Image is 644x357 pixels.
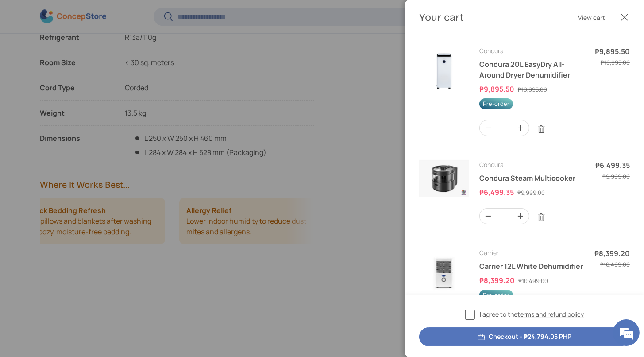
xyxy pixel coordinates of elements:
[479,98,513,109] span: Pre-order
[419,11,464,24] h2: Your cart
[479,173,575,183] a: Condura Steam Multicooker
[533,121,550,138] a: Remove
[479,248,583,257] div: Carrier
[479,160,580,169] div: Condura
[19,112,154,201] span: We are offline. Please leave us a message.
[4,242,169,273] textarea: Type your message and click 'Submit'
[479,84,517,94] dd: ₱9,895.50
[480,310,584,319] span: I agree to the
[479,187,516,197] dd: ₱6,499.35
[419,160,469,197] img: condura-steam-multicooker-full-side-view-with-icc-sticker-concepstore
[594,248,630,259] dd: ₱8,399.20
[419,327,630,346] button: Checkout - ₱24,794.05 PHP
[145,4,166,26] div: Minimize live chat window
[518,277,548,285] s: ₱10,499.00
[595,46,630,57] dd: ₱9,895.50
[517,189,545,197] s: ₱9,999.00
[533,209,550,226] a: Remove
[591,160,630,171] dd: ₱6,499.35
[578,13,605,22] a: View cart
[46,50,149,61] div: Leave a message
[602,172,630,180] s: ₱9,999.00
[419,46,469,96] img: condura-easy-dry-dehumidifier-full-view-concepstore.ph
[518,85,547,93] s: ₱10,995.00
[518,310,584,318] a: terms and refund policy
[479,59,570,80] a: Condura 20L EasyDry All-Around Dryer Dehumidifier
[497,120,512,136] input: Quantity
[419,248,469,298] img: carrier-dehumidifier-12-liter-full-view-concepstore
[479,290,513,301] span: Pre-order
[600,260,630,268] s: ₱10,499.00
[601,58,630,66] s: ₱10,995.00
[130,273,161,285] em: Submit
[497,209,512,224] input: Quantity
[479,46,584,55] div: Condura
[479,261,583,271] a: Carrier 12L White Dehumidifier
[479,276,517,285] dd: ₱8,399.20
